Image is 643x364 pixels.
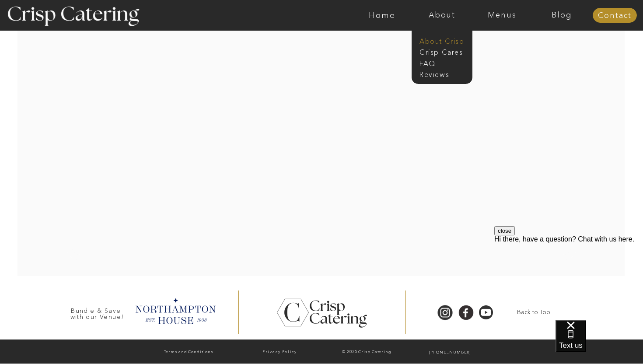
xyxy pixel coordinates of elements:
a: Home [352,11,412,20]
a: Terms and Conditions [144,348,233,357]
a: About Crisp [419,36,470,45]
a: Reviews [419,70,463,78]
a: Menus [472,11,532,20]
a: About [412,11,472,20]
a: faq [419,59,463,67]
a: Crisp Cares [419,47,470,56]
a: [PHONE_NUMBER] [410,348,490,357]
h3: Bundle & Save with our Venue! [67,308,127,316]
a: Blog [532,11,592,20]
iframe: podium webchat widget bubble [556,320,643,364]
a: Contact [593,11,637,20]
iframe: podium webchat widget prompt [494,226,643,331]
a: Privacy Policy [235,348,324,357]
